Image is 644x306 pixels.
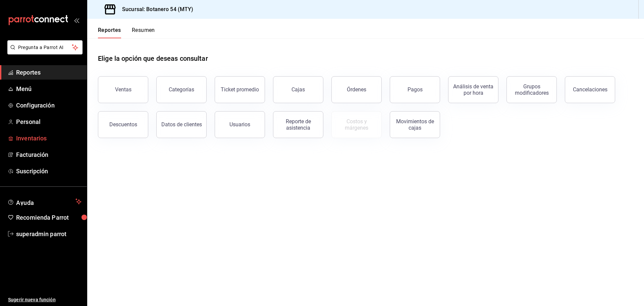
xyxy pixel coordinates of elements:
[347,86,366,93] div: Órdenes
[448,76,498,103] button: Análisis de venta por hora
[215,111,265,138] button: Usuarios
[273,76,323,103] button: Cajas
[18,44,72,51] span: Pregunta a Parrot AI
[229,121,250,128] div: Usuarios
[16,229,82,238] span: superadmin parrot
[277,118,319,131] div: Reporte de asistencia
[291,86,305,93] div: Cajas
[109,121,137,128] div: Descuentos
[16,101,82,110] span: Configuración
[16,134,82,143] span: Inventarios
[221,86,259,93] div: Ticket promedio
[331,76,382,103] button: Órdenes
[5,49,83,56] a: Pregunta a Parrot AI
[161,121,202,128] div: Datos de clientes
[16,84,82,93] span: Menú
[390,76,440,103] button: Pagos
[98,76,148,103] button: Ventas
[98,27,121,38] button: Reportes
[16,68,82,77] span: Reportes
[16,150,82,159] span: Facturación
[169,86,194,93] div: Categorías
[452,83,494,96] div: Análisis de venta por hora
[215,76,265,103] button: Ticket promedio
[7,40,83,54] button: Pregunta a Parrot AI
[115,86,131,93] div: Ventas
[16,213,82,222] span: Recomienda Parrot
[98,111,148,138] button: Descuentos
[390,111,440,138] button: Movimientos de cajas
[132,27,155,38] button: Resumen
[117,5,194,13] h3: Sucursal: Botanero 54 (MTY)
[98,27,155,38] div: navigation tabs
[16,167,82,176] span: Suscripción
[16,117,82,126] span: Personal
[273,111,323,138] button: Reporte de asistencia
[565,76,615,103] button: Cancelaciones
[156,76,207,103] button: Categorías
[74,17,79,23] button: open_drawer_menu
[8,296,82,303] span: Sugerir nueva función
[511,83,552,96] div: Grupos modificadores
[156,111,207,138] button: Datos de clientes
[573,86,607,93] div: Cancelaciones
[506,76,557,103] button: Grupos modificadores
[408,86,423,93] div: Pagos
[394,118,436,131] div: Movimientos de cajas
[336,118,377,131] div: Costos y márgenes
[98,53,208,63] h1: Elige la opción que deseas consultar
[16,198,73,206] span: Ayuda
[331,111,382,138] button: Contrata inventarios para ver este reporte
